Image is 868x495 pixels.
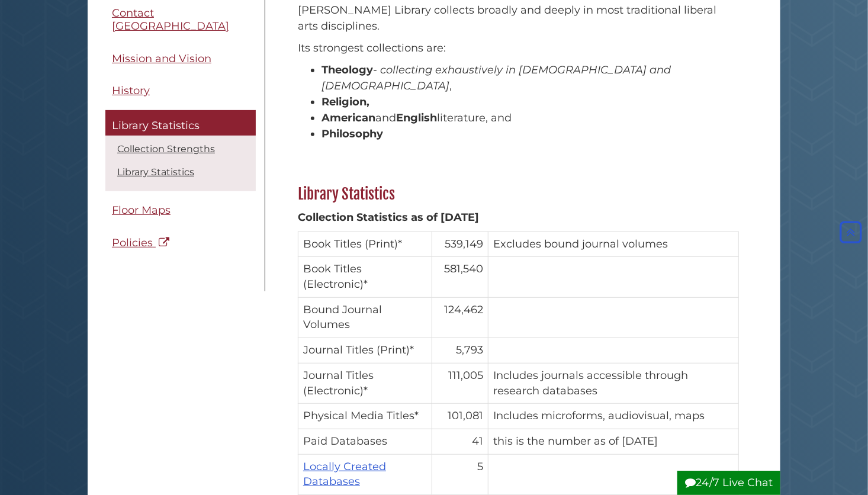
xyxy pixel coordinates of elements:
[298,40,739,56] p: Its strongest collections are:
[105,230,256,256] a: Policies
[837,226,865,239] a: Back to Top
[298,404,432,429] td: Physical Media Titles*
[432,257,488,297] td: 581,540
[432,363,488,403] td: 111,005
[488,404,739,429] td: Includes microforms, audiovisual, maps
[298,363,432,403] td: Journal Titles (Electronic)*
[298,338,432,364] td: Journal Titles (Print)*
[292,185,745,204] h2: Library Statistics
[112,236,153,249] span: Policies
[396,111,437,124] strong: English
[322,95,369,108] strong: Religion,
[432,297,488,337] td: 124,462
[112,85,150,98] span: History
[105,110,256,136] a: Library Statistics
[432,338,488,364] td: 5,793
[322,63,373,76] strong: Theology
[432,454,488,494] td: 5
[117,144,215,155] a: Collection Strengths
[112,119,200,132] span: Library Statistics
[432,404,488,429] td: 101,081
[303,460,386,488] a: Locally Created Databases
[105,46,256,72] a: Mission and Vision
[298,2,739,34] p: [PERSON_NAME] Library collects broadly and deeply in most traditional liberal arts disciplines.
[322,62,739,94] li: ,
[432,232,488,257] td: 539,149
[105,198,256,224] a: Floor Maps
[112,204,171,217] span: Floor Maps
[298,257,432,297] td: Book Titles (Electronic)*
[488,429,739,454] td: this is the number as of [DATE]
[488,363,739,403] td: Includes journals accessible through research databases
[112,7,229,33] span: Contact [GEOGRAPHIC_DATA]
[298,232,432,257] td: Book Titles (Print)*
[298,211,479,224] strong: Collection Statistics as of [DATE]
[112,52,211,65] span: Mission and Vision
[677,471,780,495] button: 24/7 Live Chat
[322,127,383,140] strong: Philosophy
[322,63,671,92] em: - collecting exhaustively in [DEMOGRAPHIC_DATA] and [DEMOGRAPHIC_DATA]
[298,297,432,337] td: Bound Journal Volumes
[298,429,432,454] td: Paid Databases
[432,429,488,454] td: 41
[105,78,256,105] a: History
[117,167,194,178] a: Library Statistics
[488,232,739,257] td: Excludes bound journal volumes
[322,111,375,124] strong: American
[322,110,739,126] li: and literature, and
